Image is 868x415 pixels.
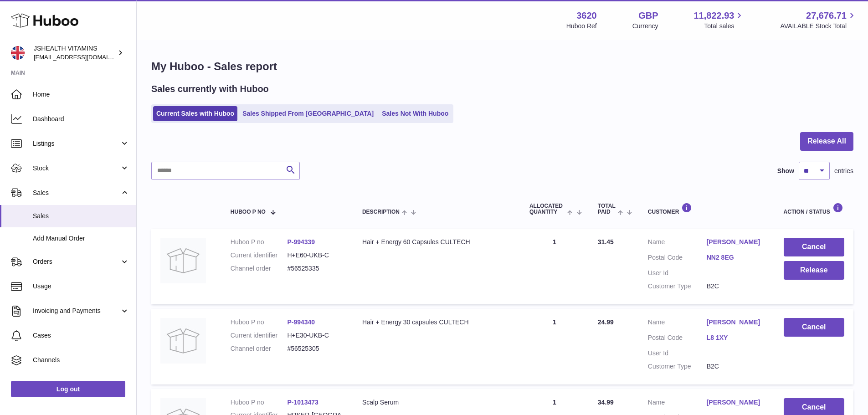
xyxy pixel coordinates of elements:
button: Cancel [784,318,844,337]
div: Hair + Energy 30 capsules CULTECH [362,318,511,327]
span: Home [33,90,129,99]
span: Channels [33,356,129,364]
strong: 3620 [576,10,597,22]
dt: Channel order [231,344,288,353]
dd: #56525305 [287,344,344,353]
dt: Current identifier [231,331,288,340]
a: [PERSON_NAME] [707,398,765,407]
dt: Huboo P no [231,398,288,407]
button: Release [784,261,844,280]
span: Usage [33,282,129,291]
dt: Name [648,318,707,329]
dt: Huboo P no [231,318,288,327]
div: Action / Status [784,203,844,215]
a: L8 1XY [707,333,765,342]
span: Description [362,209,400,215]
div: Currency [632,22,658,31]
a: 11,822.93 Total sales [693,10,745,31]
a: Log out [11,381,125,397]
span: Total sales [704,22,745,31]
a: P-1013473 [287,399,318,406]
span: Invoicing and Payments [33,307,120,315]
div: JSHEALTH VITAMINS [34,44,116,61]
span: AVAILABLE Stock Total [780,22,857,31]
a: Sales Shipped From [GEOGRAPHIC_DATA] [239,106,377,121]
td: 1 [520,229,589,304]
h1: My Huboo - Sales report [151,59,853,74]
dt: Customer Type [648,362,707,371]
dt: Channel order [231,264,288,273]
span: Stock [33,164,120,173]
span: Sales [33,189,120,197]
span: 11,822.93 [693,10,734,22]
span: 27,676.71 [806,10,847,22]
span: 34.99 [598,399,614,406]
a: 27,676.71 AVAILABLE Stock Total [780,10,857,31]
img: no-photo.jpg [160,238,206,283]
a: P-994339 [287,238,315,246]
img: internalAdmin-3620@internal.huboo.com [11,46,25,60]
dt: Postal Code [648,253,707,264]
a: P-994340 [287,318,315,326]
a: [PERSON_NAME] [707,238,765,246]
a: NN2 8EG [707,253,765,262]
span: Orders [33,257,120,266]
td: 1 [520,309,589,384]
span: Total paid [598,203,616,215]
span: entries [834,167,853,175]
label: Show [777,167,794,175]
button: Release All [800,132,853,151]
a: Sales Not With Huboo [379,106,452,121]
span: 31.45 [598,238,614,246]
dt: Current identifier [231,251,288,260]
div: Customer [648,203,765,215]
div: Scalp Serum [362,398,511,407]
a: [PERSON_NAME] [707,318,765,327]
span: Sales [33,212,129,220]
dt: Name [648,398,707,409]
span: Huboo P no [231,209,266,215]
dd: B2C [707,282,765,291]
button: Cancel [784,238,844,256]
span: Cases [33,331,129,340]
div: Hair + Energy 60 Capsules CULTECH [362,238,511,246]
span: Dashboard [33,115,129,123]
dt: Customer Type [648,282,707,291]
span: ALLOCATED Quantity [529,203,565,215]
dt: User Id [648,349,707,358]
img: no-photo.jpg [160,318,206,364]
h2: Sales currently with Huboo [151,83,269,95]
span: [EMAIL_ADDRESS][DOMAIN_NAME] [34,53,134,61]
span: Add Manual Order [33,234,129,243]
dd: #56525335 [287,264,344,273]
dt: Postal Code [648,333,707,344]
dd: H+E30-UKB-C [287,331,344,340]
span: Listings [33,139,120,148]
dd: H+E60-UKB-C [287,251,344,260]
span: 24.99 [598,318,614,326]
div: Huboo Ref [566,22,597,31]
a: Current Sales with Huboo [153,106,237,121]
dt: Huboo P no [231,238,288,246]
dd: B2C [707,362,765,371]
dt: User Id [648,269,707,277]
dt: Name [648,238,707,249]
strong: GBP [638,10,658,22]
